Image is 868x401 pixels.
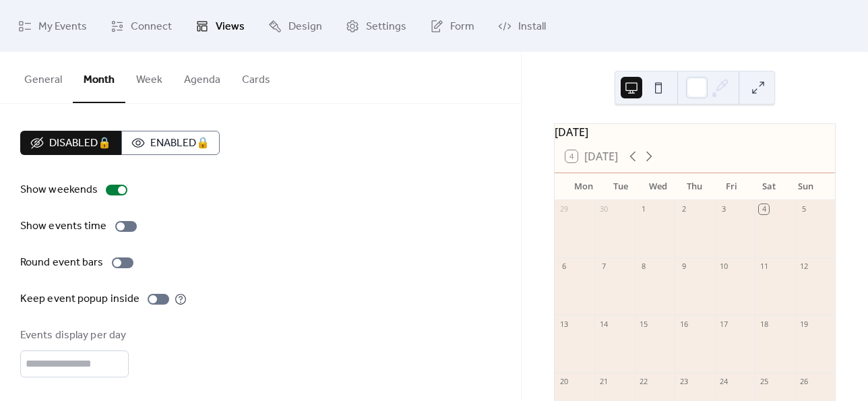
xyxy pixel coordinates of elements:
[799,204,809,214] div: 5
[173,52,231,102] button: Agenda
[679,377,689,387] div: 23
[125,52,173,102] button: Week
[799,319,809,329] div: 19
[73,52,125,103] button: Month
[336,5,416,47] a: Settings
[131,16,172,37] span: Connect
[598,377,609,387] div: 21
[640,173,677,200] div: Wed
[759,204,769,214] div: 4
[559,204,569,214] div: 29
[8,5,97,47] a: My Events
[799,377,809,387] div: 26
[759,377,769,387] div: 25
[639,319,649,329] div: 15
[799,261,809,272] div: 12
[366,16,406,37] span: Settings
[639,204,649,214] div: 1
[639,261,649,272] div: 8
[20,291,139,307] div: Keep event popup inside
[719,377,729,387] div: 24
[750,173,787,200] div: Sat
[185,5,255,47] a: Views
[420,5,485,47] a: Form
[713,173,750,200] div: Fri
[20,182,98,198] div: Show weekends
[20,328,126,344] div: Events display per day
[639,377,649,387] div: 22
[602,173,640,200] div: Tue
[719,319,729,329] div: 17
[20,218,107,235] div: Show events time
[488,5,556,47] a: Install
[559,261,569,272] div: 6
[450,16,474,37] span: Form
[598,261,609,272] div: 7
[759,261,769,272] div: 11
[787,173,824,200] div: Sun
[559,377,569,387] div: 20
[258,5,332,47] a: Design
[719,261,729,272] div: 10
[679,319,689,329] div: 16
[216,16,245,37] span: Views
[13,52,73,102] button: General
[759,319,769,329] div: 18
[518,16,546,37] span: Install
[679,261,689,272] div: 9
[598,204,609,214] div: 30
[288,16,322,37] span: Design
[565,173,602,200] div: Mon
[559,319,569,329] div: 13
[598,319,609,329] div: 14
[676,173,713,200] div: Thu
[679,204,689,214] div: 2
[20,255,104,271] div: Round event bars
[719,204,729,214] div: 3
[100,5,182,47] a: Connect
[555,124,835,140] div: [DATE]
[38,16,87,37] span: My Events
[231,52,281,102] button: Cards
